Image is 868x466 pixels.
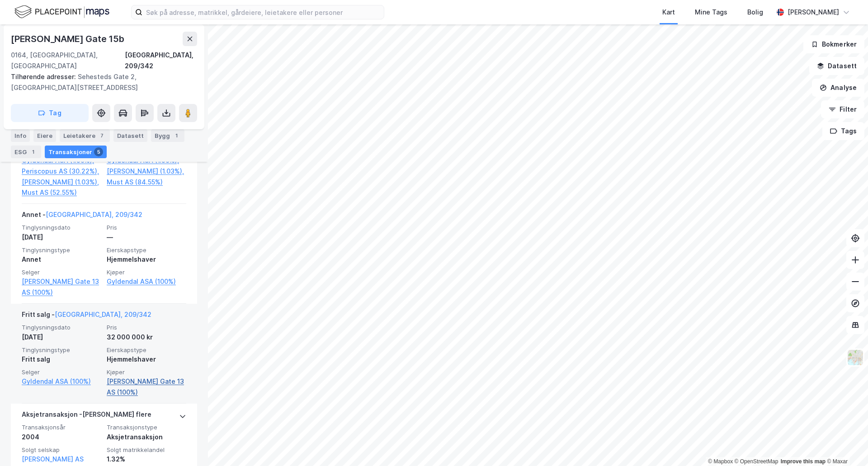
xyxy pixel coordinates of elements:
[107,268,186,276] span: Kjøper
[113,129,147,142] div: Datasett
[22,187,101,198] a: Must AS (52.55%)
[22,309,151,324] div: Fritt salg -
[11,73,78,80] span: Tilhørende adresser:
[22,455,84,463] a: [PERSON_NAME] AS
[822,122,864,140] button: Tags
[22,424,101,431] span: Transaksjonsår
[97,131,106,140] div: 7
[107,276,186,287] a: Gyldendal ASA (100%)
[22,232,101,243] div: [DATE]
[22,354,101,365] div: Fritt salg
[107,332,186,343] div: 32 000 000 kr
[22,268,101,276] span: Selger
[22,254,101,265] div: Annet
[11,146,41,158] div: ESG
[107,166,186,177] a: [PERSON_NAME] (1.03%),
[22,246,101,254] span: Tinglysningstype
[45,146,107,158] div: Transaksjoner
[803,35,864,53] button: Bokmerker
[107,376,186,398] a: [PERSON_NAME] Gate 13 AS (100%)
[11,50,125,71] div: 0164, [GEOGRAPHIC_DATA], [GEOGRAPHIC_DATA]
[22,166,101,177] a: Periscopus AS (30.22%),
[55,311,151,318] a: [GEOGRAPHIC_DATA], 209/342
[695,7,727,18] div: Mine Tags
[11,32,126,46] div: [PERSON_NAME] Gate 15b
[788,7,839,18] div: [PERSON_NAME]
[142,5,384,19] input: Søk på adresse, matrikkel, gårdeiere, leietakere eller personer
[823,423,868,466] iframe: Chat Widget
[125,50,197,71] div: [GEOGRAPHIC_DATA], 209/342
[107,246,186,254] span: Eierskapstype
[22,368,101,376] span: Selger
[22,224,101,231] span: Tinglysningsdato
[22,332,101,343] div: [DATE]
[60,129,110,142] div: Leietakere
[22,346,101,354] span: Tinglysningstype
[107,324,186,331] span: Pris
[11,71,190,93] div: Sehesteds Gate 2, [GEOGRAPHIC_DATA][STREET_ADDRESS]
[107,177,186,188] a: Must AS (84.55%)
[22,324,101,331] span: Tinglysningsdato
[107,424,186,431] span: Transaksjonstype
[735,458,778,465] a: OpenStreetMap
[809,57,864,75] button: Datasett
[172,131,181,140] div: 1
[747,7,763,18] div: Bolig
[22,446,101,454] span: Solgt selskap
[107,446,186,454] span: Solgt matrikkelandel
[708,458,733,465] a: Mapbox
[11,129,30,142] div: Info
[107,432,186,442] div: Aksjetransaksjon
[107,454,186,465] div: 1.32%
[151,129,184,142] div: Bygg
[662,7,675,18] div: Kart
[107,346,186,354] span: Eierskapstype
[22,409,151,424] div: Aksjetransaksjon - [PERSON_NAME] flere
[22,177,101,188] a: [PERSON_NAME] (1.03%),
[107,254,186,265] div: Hjemmelshaver
[28,147,38,156] div: 1
[107,368,186,376] span: Kjøper
[823,423,868,466] div: Kontrollprogram for chat
[46,211,142,218] a: [GEOGRAPHIC_DATA], 209/342
[11,104,89,122] button: Tag
[22,376,101,387] a: Gyldendal ASA (100%)
[33,129,56,142] div: Eiere
[22,209,142,224] div: Annet -
[14,4,109,20] img: logo.f888ab2527a4732fd821a326f86c7f29.svg
[847,349,864,366] img: Z
[107,232,186,243] div: —
[22,276,101,298] a: [PERSON_NAME] Gate 13 AS (100%)
[107,354,186,365] div: Hjemmelshaver
[94,147,103,156] div: 5
[812,79,864,97] button: Analyse
[22,432,101,442] div: 2004
[107,224,186,231] span: Pris
[821,100,864,118] button: Filter
[781,458,826,465] a: Improve this map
